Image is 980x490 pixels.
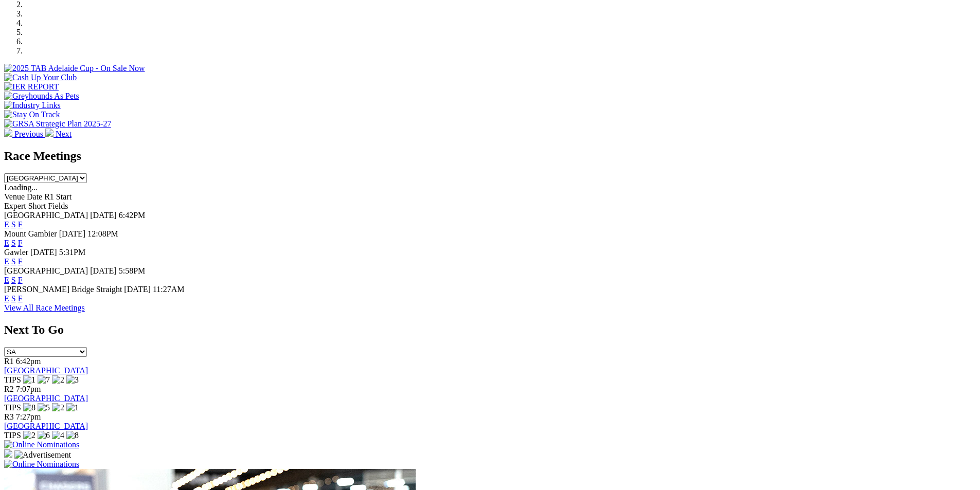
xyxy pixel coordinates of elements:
img: Online Nominations [4,440,79,449]
a: Next [45,130,72,138]
img: IER REPORT [4,82,59,92]
a: E [4,220,9,229]
img: 2 [52,375,64,385]
img: 1 [23,375,35,385]
img: chevron-left-pager-white.svg [4,129,12,137]
span: Expert [4,202,26,210]
a: F [18,257,23,266]
span: Previous [14,130,43,138]
span: [DATE] [30,248,57,257]
img: Stay On Track [4,110,60,119]
span: TIPS [4,375,21,384]
img: Advertisement [14,450,71,460]
a: S [11,257,16,266]
img: 1 [66,403,79,412]
span: 11:27AM [153,285,185,294]
span: [GEOGRAPHIC_DATA] [4,266,88,275]
span: Mount Gambier [4,229,57,238]
span: R1 [4,357,14,366]
a: S [11,294,16,303]
a: S [11,220,16,229]
img: 15187_Greyhounds_GreysPlayCentral_Resize_SA_WebsiteBanner_300x115_2025.jpg [4,449,12,458]
a: Previous [4,130,45,138]
img: Industry Links [4,101,61,110]
img: Cash Up Your Club [4,73,77,82]
img: Greyhounds As Pets [4,92,79,101]
img: 3 [66,375,79,385]
span: Next [56,130,72,138]
a: S [11,239,16,247]
span: Loading... [4,183,38,192]
span: Venue [4,192,25,201]
span: Short [28,202,46,210]
span: R3 [4,412,14,421]
img: 6 [38,431,50,440]
a: E [4,239,9,247]
span: [DATE] [90,266,117,275]
span: 5:58PM [119,266,146,275]
a: E [4,294,9,303]
img: 8 [23,403,35,412]
span: TIPS [4,403,21,412]
span: Gawler [4,248,28,257]
span: 5:31PM [59,248,86,257]
a: E [4,257,9,266]
span: 7:27pm [16,412,41,421]
img: 2 [52,403,64,412]
a: S [11,276,16,284]
span: 6:42pm [16,357,41,366]
span: [DATE] [124,285,151,294]
a: E [4,276,9,284]
img: 7 [38,375,50,385]
img: 5 [38,403,50,412]
a: View All Race Meetings [4,303,85,312]
span: Fields [48,202,68,210]
span: TIPS [4,431,21,440]
a: F [18,239,23,247]
img: 4 [52,431,64,440]
a: F [18,294,23,303]
a: [GEOGRAPHIC_DATA] [4,366,88,375]
img: 2025 TAB Adelaide Cup - On Sale Now [4,64,145,73]
h2: Next To Go [4,323,976,337]
span: R2 [4,385,14,393]
a: [GEOGRAPHIC_DATA] [4,422,88,430]
span: R1 Start [44,192,72,201]
a: F [18,220,23,229]
img: 2 [23,431,35,440]
span: 12:08PM [87,229,118,238]
span: Date [27,192,42,201]
span: [DATE] [59,229,86,238]
h2: Race Meetings [4,149,976,163]
span: [GEOGRAPHIC_DATA] [4,211,88,220]
span: 6:42PM [119,211,146,220]
img: 8 [66,431,79,440]
img: chevron-right-pager-white.svg [45,129,54,137]
span: 7:07pm [16,385,41,393]
img: GRSA Strategic Plan 2025-27 [4,119,111,129]
img: Online Nominations [4,460,79,469]
a: [GEOGRAPHIC_DATA] [4,394,88,403]
a: F [18,276,23,284]
span: [DATE] [90,211,117,220]
span: [PERSON_NAME] Bridge Straight [4,285,122,294]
